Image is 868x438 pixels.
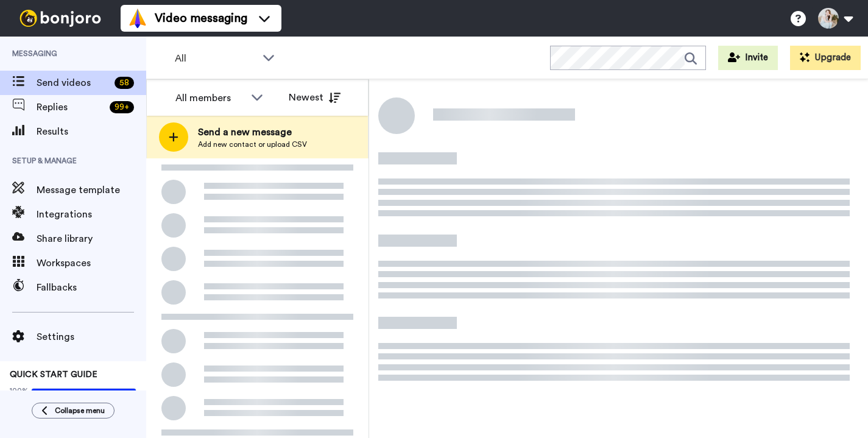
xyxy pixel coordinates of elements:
div: All members [175,91,245,105]
span: QUICK START GUIDE [10,370,97,379]
span: Replies [37,100,105,115]
span: Add new contact or upload CSV [198,140,307,149]
span: Settings [37,330,146,344]
img: vm-color.svg [128,9,147,28]
button: Collapse menu [32,403,115,419]
span: Video messaging [155,10,247,27]
span: Share library [37,231,146,246]
span: Send a new message [198,125,307,140]
span: 100% [10,386,29,395]
span: Workspaces [37,256,146,270]
span: Message template [37,183,146,197]
span: Collapse menu [55,406,105,415]
span: All [175,51,256,66]
span: Send videos [37,76,110,90]
div: 99 + [110,101,134,113]
button: Newest [280,85,350,110]
span: Fallbacks [37,280,146,295]
span: Results [37,124,146,139]
div: 58 [115,77,134,89]
button: Invite [718,46,778,70]
span: Integrations [37,207,146,222]
img: bj-logo-header-white.svg [15,10,106,27]
button: Upgrade [790,46,861,70]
